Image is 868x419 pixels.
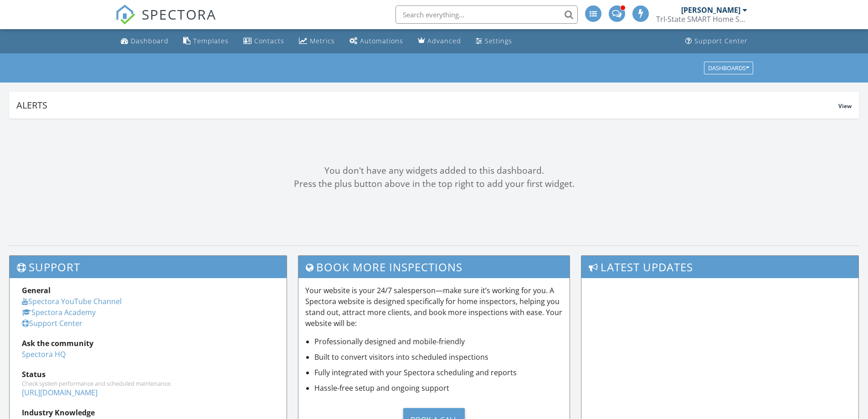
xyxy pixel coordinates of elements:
[414,33,465,50] a: Advanced
[472,33,516,50] a: Settings
[314,336,563,347] li: Professionally designed and mobile-friendly
[298,256,570,278] h3: Book More Inspections
[22,296,122,306] a: Spectora YouTube Channel
[360,36,403,45] div: Automations
[427,36,461,45] div: Advanced
[9,177,859,191] div: Press the plus button above in the top right to add your first widget.
[117,33,172,50] a: Dashboard
[22,338,274,349] div: Ask the community
[314,352,563,362] li: Built to convert visitors into scheduled inspections
[115,5,135,25] img: The Best Home Inspection Software - Spectora
[310,36,335,45] div: Metrics
[656,15,747,24] div: TrI-State SMART Home Solutions LLC
[254,36,284,45] div: Contacts
[681,5,740,15] div: [PERSON_NAME]
[22,307,96,317] a: Spectora Academy
[485,36,512,45] div: Settings
[708,65,749,71] div: Dashboards
[22,285,51,295] strong: General
[16,99,838,111] div: Alerts
[694,36,748,45] div: Support Center
[314,367,563,378] li: Fully integrated with your Spectora scheduling and reports
[295,33,339,50] a: Metrics
[305,285,563,329] p: Your website is your 24/7 salesperson—make sure it’s working for you. A Spectora website is desig...
[193,36,229,45] div: Templates
[240,33,288,50] a: Contacts
[115,12,216,31] a: SPECTORA
[131,36,169,45] div: Dashboard
[22,349,66,359] a: Spectora HQ
[22,380,274,387] div: Check system performance and scheduled maintenance.
[682,33,751,50] a: Support Center
[581,256,858,278] h3: Latest Updates
[314,383,563,393] li: Hassle-free setup and ongoing support
[142,5,216,24] span: SPECTORA
[22,407,274,418] div: Industry Knowledge
[346,33,407,50] a: Automations (Advanced)
[10,256,287,278] h3: Support
[22,369,274,380] div: Status
[9,164,859,177] div: You don't have any widgets added to this dashboard.
[22,318,82,328] a: Support Center
[704,62,753,74] button: Dashboards
[838,102,852,110] span: View
[395,5,578,24] input: Search everything...
[180,33,232,50] a: Templates
[22,388,98,398] a: [URL][DOMAIN_NAME]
